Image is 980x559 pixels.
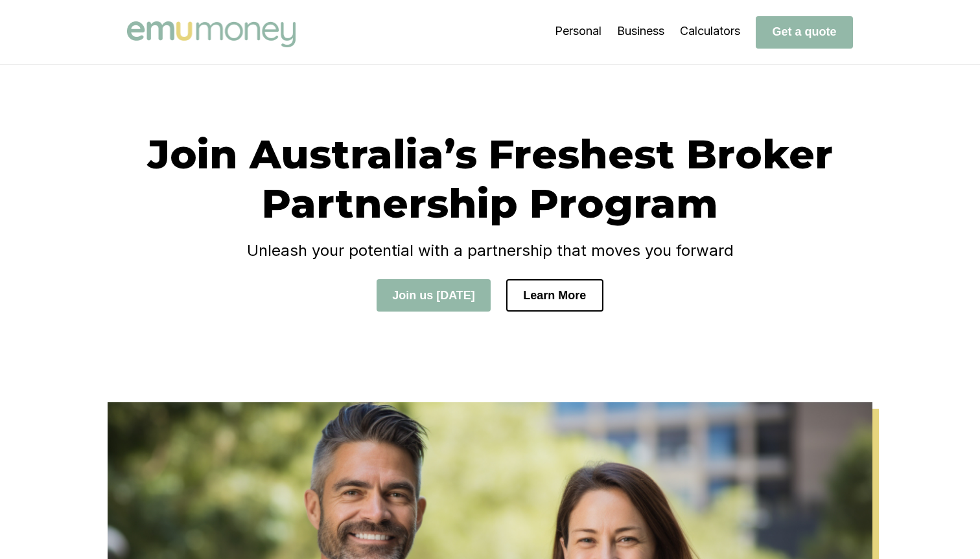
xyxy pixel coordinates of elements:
button: Get a quote [756,16,853,49]
a: Join us [DATE] [377,288,491,302]
h4: Unleash your potential with a partnership that moves you forward [127,241,853,260]
a: Get a quote [756,25,853,38]
a: Learn More [506,288,603,302]
img: Emu Money logo [127,21,296,47]
h1: Join Australia’s Freshest Broker Partnership Program [127,130,853,228]
button: Join us [DATE] [377,279,491,312]
button: Learn More [506,279,603,312]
